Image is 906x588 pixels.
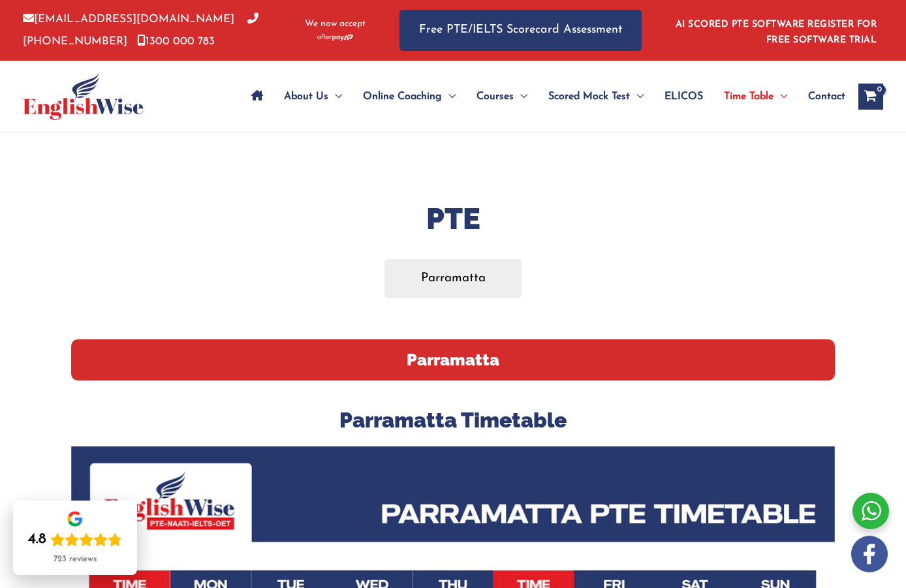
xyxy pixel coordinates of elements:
[476,74,514,119] span: Courses
[23,73,144,120] img: cropped-ew-logo
[713,74,798,119] a: Time TableMenu Toggle
[71,198,835,240] h1: PTE
[23,14,234,25] a: [EMAIL_ADDRESS][DOMAIN_NAME]
[630,74,644,119] span: Menu Toggle
[466,74,538,119] a: CoursesMenu Toggle
[28,531,46,549] div: 4.8
[363,74,442,119] span: Online Coaching
[654,74,713,119] a: ELICOS
[305,18,366,31] span: We now accept
[71,407,835,434] h3: Parramatta Timetable
[851,536,888,572] img: white-facebook.png
[442,74,456,119] span: Menu Toggle
[548,74,630,119] span: Scored Mock Test
[273,74,352,119] a: About UsMenu Toggle
[399,10,642,51] a: Free PTE/IELTS Scorecard Assessment
[668,9,883,52] aside: Header Widget 1
[384,259,522,298] a: Parramatta
[773,74,787,119] span: Menu Toggle
[798,74,845,119] a: Contact
[317,34,353,41] img: Afterpay-Logo
[858,84,883,110] a: View Shopping Cart, empty
[54,554,97,565] div: 723 reviews
[538,74,654,119] a: Scored Mock TestMenu Toggle
[284,74,328,119] span: About Us
[352,74,466,119] a: Online CoachingMenu Toggle
[676,20,877,45] a: AI SCORED PTE SOFTWARE REGISTER FOR FREE SOFTWARE TRIAL
[808,74,845,119] span: Contact
[328,74,342,119] span: Menu Toggle
[137,36,215,47] a: 1300 000 783
[71,339,835,380] h2: Parramatta
[23,14,258,46] a: [PHONE_NUMBER]
[664,74,703,119] span: ELICOS
[28,531,122,549] div: Rating: 4.8 out of 5
[241,74,845,119] nav: Site Navigation: Main Menu
[724,74,773,119] span: Time Table
[514,74,527,119] span: Menu Toggle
